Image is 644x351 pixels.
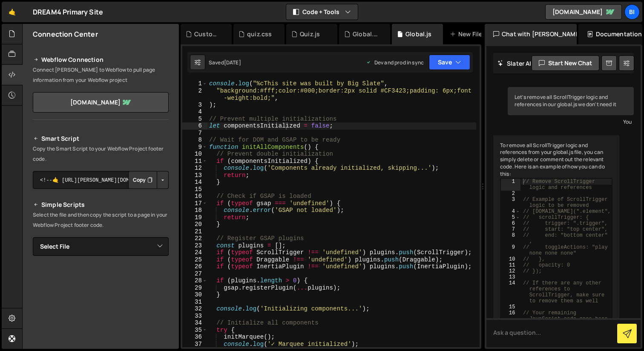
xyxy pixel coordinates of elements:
[501,220,520,226] div: 6
[182,341,207,348] div: 37
[501,209,520,215] div: 4
[247,30,272,38] div: quiz.css
[501,179,520,191] div: 1
[501,310,520,322] div: 16
[182,165,207,172] div: 12
[182,334,207,341] div: 36
[33,270,170,347] iframe: YouTube video player
[532,55,599,71] button: Start new chat
[182,305,207,313] div: 32
[182,291,207,299] div: 30
[182,214,207,221] div: 19
[33,7,103,17] div: DREAM4 Primary Site
[33,133,169,144] h2: Smart Script
[501,262,520,268] div: 11
[182,172,207,179] div: 13
[300,30,320,38] div: Quiz.js
[182,249,207,256] div: 24
[128,171,157,189] button: Copy
[545,4,622,20] a: [DOMAIN_NAME]
[182,193,207,200] div: 16
[33,29,98,39] h2: Connection Center
[624,4,640,20] a: Bi
[182,221,207,228] div: 20
[501,280,520,304] div: 14
[182,242,207,249] div: 23
[182,256,207,264] div: 25
[182,151,207,158] div: 10
[578,24,642,44] div: Documentation
[33,200,169,210] h2: Simple Scripts
[182,87,207,102] div: 2
[182,179,207,186] div: 14
[501,226,520,232] div: 7
[485,24,577,44] div: Chat with [PERSON_NAME]
[182,122,207,130] div: 6
[224,59,241,66] div: [DATE]
[182,102,207,109] div: 3
[501,274,520,280] div: 13
[33,171,169,189] textarea: <!--🤙 [URL][PERSON_NAME][DOMAIN_NAME]> <script>document.addEventListener("DOMContentLoaded", func...
[429,55,470,70] button: Save
[182,200,207,207] div: 17
[182,108,207,116] div: 4
[182,235,207,242] div: 22
[497,59,532,67] h2: Slater AI
[128,171,169,189] div: Button group with nested dropdown
[501,304,520,310] div: 15
[501,197,520,209] div: 3
[182,80,207,87] div: 1
[209,59,241,66] div: Saved
[182,228,207,235] div: 21
[2,2,23,22] a: 🤙
[182,313,207,320] div: 33
[501,244,520,256] div: 9
[182,116,207,123] div: 5
[33,65,169,85] p: Connect [PERSON_NAME] to Webflow to pull page information from your Webflow project
[510,117,632,126] div: You
[182,284,207,292] div: 29
[33,210,169,230] p: Select the file and then copy the script to a page in your Webflow Project footer code.
[182,327,207,334] div: 35
[286,4,358,20] button: Code + Tools
[508,87,634,115] div: Let's remove all ScrollTrigger logic and references in our global.js we don't need it
[501,256,520,262] div: 10
[501,268,520,274] div: 12
[182,319,207,327] div: 34
[33,144,169,164] p: Copy the Smart Script to your Webflow Project footer code.
[182,270,207,278] div: 27
[366,59,424,66] div: Dev and prod in sync
[182,207,207,214] div: 18
[501,215,520,220] div: 5
[501,191,520,197] div: 2
[182,263,207,270] div: 26
[182,130,207,137] div: 7
[33,92,169,113] a: [DOMAIN_NAME]
[182,158,207,165] div: 11
[194,30,221,38] div: Custom Clip Paths.css
[405,30,431,38] div: Global.js
[501,232,520,244] div: 8
[182,136,207,144] div: 8
[182,186,207,193] div: 15
[353,30,380,38] div: Global.css
[182,277,207,284] div: 28
[33,55,169,65] h2: Webflow Connection
[182,144,207,151] div: 9
[450,30,486,38] div: New File
[182,299,207,306] div: 31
